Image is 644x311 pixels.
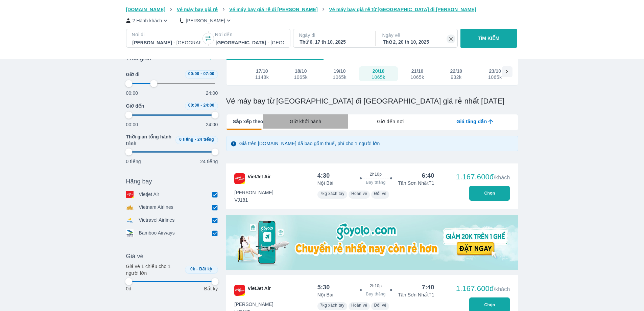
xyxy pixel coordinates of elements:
[243,66,502,81] div: scrollable day and price
[478,35,500,42] p: TÌM KIẾM
[411,68,424,74] div: 21/10
[422,283,434,291] div: 7:40
[370,283,382,289] span: 2h10p
[200,158,218,165] p: 24 tiếng
[186,17,225,24] p: [PERSON_NAME]
[188,103,199,108] span: 00:00
[299,32,368,39] p: Ngày đi
[195,137,196,142] span: -
[203,103,214,108] span: 24:00
[256,68,268,74] div: 17/10
[226,215,518,270] img: media-0
[488,74,502,80] div: 1065k
[188,71,199,76] span: 00:00
[126,6,518,13] nav: breadcrumb
[255,74,269,80] div: 1148k
[329,7,476,12] span: Vé máy bay giá rẻ từ [GEOGRAPHIC_DATA] đi [PERSON_NAME]
[226,96,518,106] h1: Vé máy bay từ [GEOGRAPHIC_DATA] đi [GEOGRAPHIC_DATA] giá rẻ nhất [DATE]
[126,121,138,128] p: 00:00
[333,74,346,80] div: 1065k
[494,286,510,292] span: /khách
[206,121,218,128] p: 24:00
[372,74,385,80] div: 1065k
[132,31,201,38] p: Nơi đi
[126,158,141,165] p: 0 tiếng
[126,90,138,96] p: 00:00
[317,180,333,186] p: Nội Bài
[300,39,368,45] div: Thứ 6, 17 th 10, 2025
[200,103,202,108] span: -
[489,68,501,74] div: 23/10
[239,140,380,147] p: Giá trên [DOMAIN_NAME] đã bao gồm thuế, phí cho 1 người lớn
[383,39,451,45] div: Thứ 2, 20 th 10, 2025
[197,137,214,142] span: 24 tiếng
[317,283,330,291] div: 5:30
[317,291,333,298] p: Nội Bài
[126,252,144,260] span: Giá vé
[235,189,273,196] span: [PERSON_NAME]
[398,291,434,298] p: Tân Sơn Nhất T1
[494,175,510,180] span: /khách
[199,267,212,271] span: Bất kỳ
[126,177,152,185] span: Hãng bay
[235,301,273,308] span: [PERSON_NAME]
[204,285,218,292] p: Bất kỳ
[139,229,175,237] p: Bamboo Airways
[456,118,487,125] span: Giá tăng dần
[126,263,182,276] p: Giá vé 1 chiều cho 1 người lớn
[294,74,308,80] div: 1065k
[126,133,173,147] span: Thời gian tổng hành trình
[139,191,160,198] p: Vietjet Air
[456,285,510,293] div: 1.167.600đ
[263,114,518,129] div: lab API tabs example
[320,191,344,196] span: 7kg xách tay
[235,197,273,203] span: VJ181
[203,71,214,76] span: 07:00
[373,68,385,74] div: 20/10
[139,217,175,224] p: Vietravel Airlines
[180,17,232,24] button: [PERSON_NAME]
[374,191,386,196] span: Đổi vé
[126,17,169,24] button: 2 Hành khách
[126,103,144,109] span: Giờ đến
[234,173,245,184] img: VJ
[370,172,382,177] span: 2h10p
[248,173,271,184] span: VietJet Air
[422,172,434,180] div: 6:40
[206,90,218,96] p: 24:00
[460,29,517,48] button: TÌM KIẾM
[374,303,386,308] span: Đổi vé
[334,68,346,74] div: 19/10
[190,267,195,271] span: 0k
[196,267,198,271] span: -
[377,118,404,125] span: Giờ đến nơi
[410,74,424,80] div: 1065k
[229,7,318,12] span: Vé máy bay giá rẻ đi [PERSON_NAME]
[351,191,367,196] span: Hoàn vé
[126,71,140,78] span: Giờ đi
[317,172,330,180] div: 4:30
[126,7,166,12] span: [DOMAIN_NAME]
[456,173,510,181] div: 1.167.600đ
[469,186,510,201] button: Chọn
[179,137,193,142] span: 0 tiếng
[451,74,462,80] div: 932k
[139,204,174,211] p: Vietnam Airlines
[382,32,452,39] p: Ngày về
[450,68,462,74] div: 22/10
[177,7,218,12] span: Vé máy bay giá rẻ
[290,118,321,125] span: Giờ khởi hành
[234,285,245,296] img: VJ
[295,68,307,74] div: 18/10
[248,285,271,296] span: VietJet Air
[233,118,263,125] span: Sắp xếp theo
[320,303,344,308] span: 7kg xách tay
[133,17,162,24] p: 2 Hành khách
[200,71,202,76] span: -
[215,31,285,38] p: Nơi đến
[126,285,132,292] p: 0đ
[351,303,367,308] span: Hoàn vé
[398,180,434,186] p: Tân Sơn Nhất T1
